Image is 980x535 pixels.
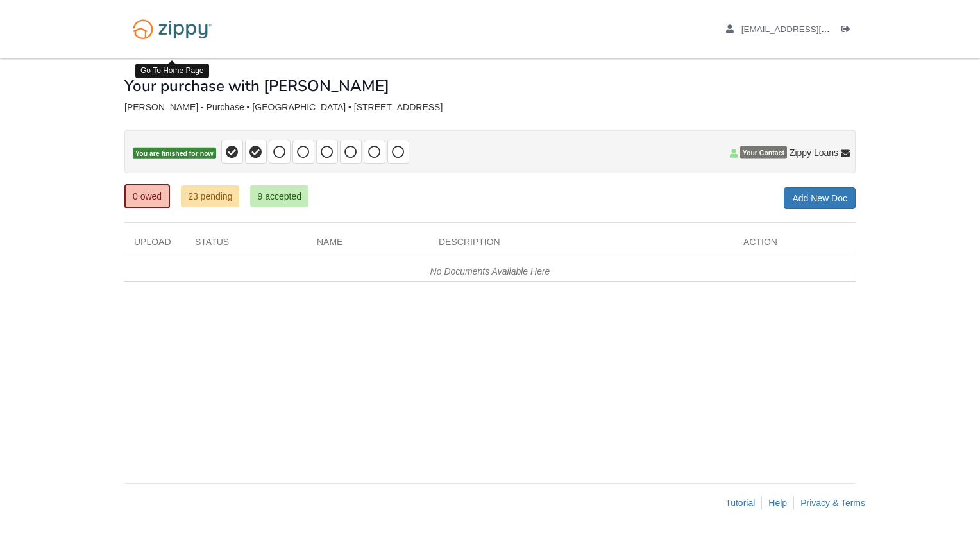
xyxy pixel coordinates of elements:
[741,24,888,34] span: vrios323@gmail.com
[725,498,755,508] a: Tutorial
[133,148,216,160] span: You are finished for now
[768,498,787,508] a: Help
[800,498,865,508] a: Privacy & Terms
[124,102,856,113] div: [PERSON_NAME] - Purchase • [GEOGRAPHIC_DATA] • [STREET_ADDRESS]
[124,78,389,94] h1: Your purchase with [PERSON_NAME]
[124,235,185,255] div: Upload
[740,146,787,159] span: Your Contact
[307,235,429,255] div: Name
[185,235,307,255] div: Status
[734,235,856,255] div: Action
[124,13,220,46] img: Logo
[135,64,209,78] div: Go To Home Page
[124,184,170,208] a: 0 owed
[784,187,856,209] a: Add New Doc
[430,266,550,276] em: No Documents Available Here
[726,24,888,37] a: edit profile
[181,185,239,207] a: 23 pending
[429,235,734,255] div: Description
[790,146,838,159] span: Zippy Loans
[250,185,308,207] a: 9 accepted
[841,24,856,37] a: Log out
